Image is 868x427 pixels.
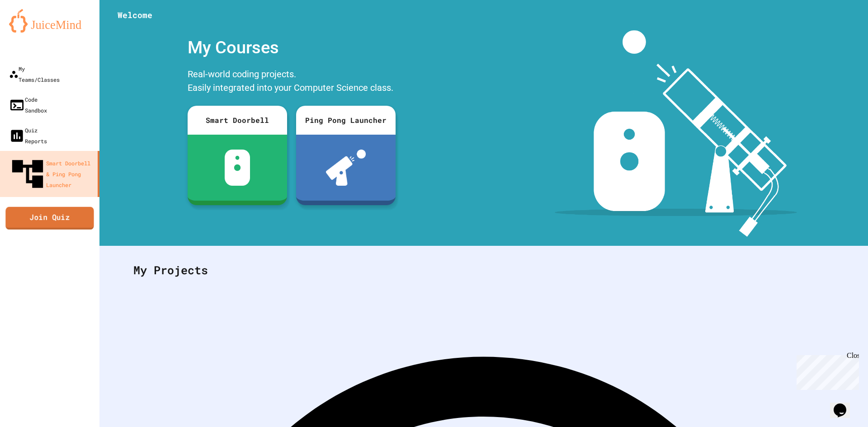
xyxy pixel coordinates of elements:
[9,155,94,192] div: Smart Doorbell & Ping Pong Launcher
[188,106,287,135] div: Smart Doorbell
[9,94,47,116] div: Code Sandbox
[124,253,843,288] div: My Projects
[183,30,400,65] div: My Courses
[555,30,797,237] img: banner-image-my-projects.png
[9,125,47,146] div: Quiz Reports
[9,9,90,33] img: logo-orange.svg
[793,352,859,390] iframe: chat widget
[225,150,250,186] img: sdb-white.svg
[5,206,94,229] a: Join Quiz
[9,63,60,85] div: My Teams/Classes
[326,150,366,186] img: ppl-with-ball.png
[296,106,396,135] div: Ping Pong Launcher
[183,65,400,99] div: Real-world coding projects. Easily integrated into your Computer Science class.
[4,4,62,57] div: Chat with us now!Close
[830,391,859,418] iframe: chat widget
